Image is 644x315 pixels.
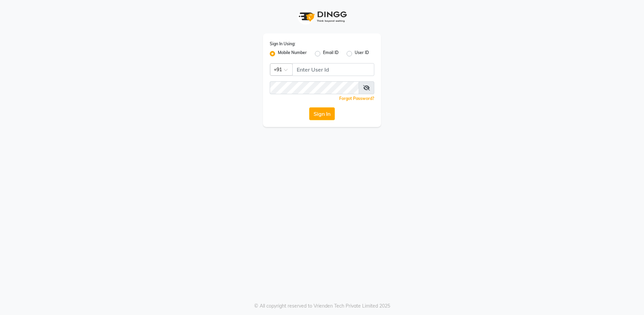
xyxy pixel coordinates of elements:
label: Sign In Using: [270,41,295,47]
img: logo1.svg [295,7,349,27]
input: Username [292,63,374,76]
label: User ID [355,50,369,58]
label: Email ID [323,50,339,58]
label: Mobile Number [278,50,307,58]
a: Forgot Password? [339,96,374,101]
input: Username [270,81,359,94]
button: Sign In [309,107,335,120]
